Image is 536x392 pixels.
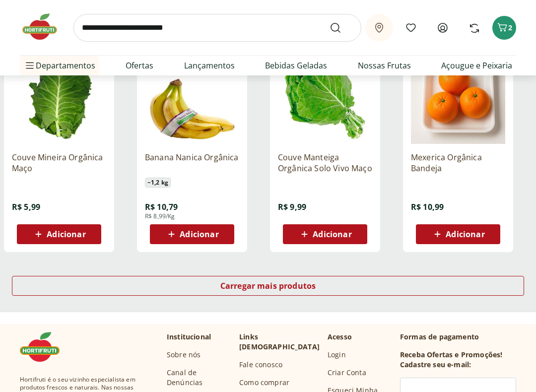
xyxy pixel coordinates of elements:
button: Carrinho [492,16,516,40]
a: Nossas Frutas [358,60,411,71]
span: 2 [508,23,512,32]
a: Canal de Denúncias [167,368,231,388]
span: R$ 8,99/Kg [145,212,175,220]
a: Criar Conta [328,368,366,378]
button: Submit Search [330,22,353,34]
span: Adicionar [313,230,351,238]
span: Adicionar [47,230,85,238]
a: Bebidas Geladas [265,60,327,71]
input: search [73,14,361,42]
img: Banana Nanica Orgânica [145,50,239,144]
button: Menu [24,54,36,77]
span: R$ 10,99 [411,201,444,212]
a: Couve Manteiga Orgânica Solo Vivo Maço [278,152,372,174]
img: Mexerica Orgânica Bandeja [411,50,505,144]
a: Lançamentos [184,60,235,71]
span: R$ 9,99 [278,201,306,212]
img: Couve Manteiga Orgânica Solo Vivo Maço [278,50,372,144]
span: R$ 5,99 [12,201,40,212]
button: Adicionar [17,224,101,244]
p: Institucional [167,332,211,342]
img: Hortifruti [20,12,69,42]
span: ~ 1,2 kg [145,178,171,188]
a: Sobre nós [167,350,201,360]
p: Formas de pagamento [400,332,516,342]
a: Mexerica Orgânica Bandeja [411,152,505,174]
h3: Cadastre seu e-mail: [400,360,471,370]
span: R$ 10,79 [145,201,178,212]
button: Adicionar [150,224,234,244]
h3: Receba Ofertas e Promoções! [400,350,502,360]
img: Hortifruti [20,332,69,362]
p: Acesso [328,332,352,342]
a: Carregar mais produtos [12,276,524,300]
button: Adicionar [283,224,367,244]
span: Departamentos [24,54,95,77]
button: Adicionar [416,224,500,244]
a: Banana Nanica Orgânica [145,152,239,174]
span: Adicionar [446,230,484,238]
a: Como comprar [239,378,289,388]
a: Couve Mineira Orgânica Maço [12,152,106,174]
a: Açougue e Peixaria [441,60,512,71]
p: Links [DEMOGRAPHIC_DATA] [239,332,320,352]
img: Couve Mineira Orgânica Maço [12,50,106,144]
a: Ofertas [126,60,153,71]
a: Fale conosco [239,360,282,370]
a: Login [328,350,346,360]
span: Adicionar [180,230,218,238]
span: Carregar mais produtos [220,282,316,290]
